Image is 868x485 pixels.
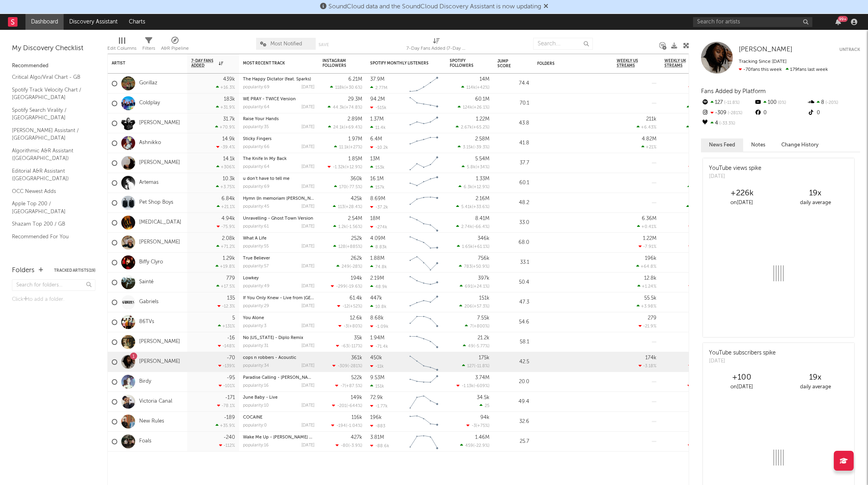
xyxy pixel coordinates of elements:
[243,415,262,420] a: COCAINE
[243,197,315,201] div: Hymn (In memoriam Alexei Navalny) - Dance Mix
[243,224,269,229] div: popularity: 61
[301,85,315,90] div: [DATE]
[216,184,235,189] div: +3.75 %
[243,185,270,189] div: popularity: 69
[333,224,362,229] div: ( )
[686,125,706,130] div: +6.28 %
[348,185,361,189] span: -77.5 %
[497,258,529,267] div: 33.1
[537,61,597,66] div: Folders
[709,164,761,173] div: YouTube views spike
[338,205,344,209] span: 113
[478,256,489,261] div: 756k
[243,97,296,101] a: WE PRAY - TWICE Version
[243,77,311,82] a: The Happy Dictator (feat. Sparks)
[406,113,442,133] svg: Chart title
[463,145,473,150] span: 3.15k
[338,225,346,229] span: 1.2k
[223,77,235,82] div: 439k
[461,125,472,130] span: 2.67k
[123,14,151,30] a: Charts
[191,58,217,68] span: 7-Day Fans Added
[12,61,95,71] div: Recommended
[701,97,754,108] div: 127
[406,253,442,273] svg: Chart title
[223,117,235,122] div: 31.7k
[637,224,656,229] div: +0.41 %
[217,224,235,229] div: -75.9 %
[701,88,766,94] span: Fans Added by Platform
[243,236,315,241] div: What A Life
[637,125,656,130] div: +6.43 %
[642,136,656,142] div: 4.82M
[370,97,385,102] div: 94.2M
[348,225,361,229] span: -1.56 %
[645,256,656,261] div: 196k
[406,173,442,193] svg: Chart title
[406,44,466,53] div: 7-Day Fans Added (7-Day Fans Added)
[161,34,189,57] div: A&R Pipeline
[466,86,476,90] span: 114k
[301,125,315,129] div: [DATE]
[12,106,87,122] a: Spotify Search Virality / [GEOGRAPHIC_DATA]
[456,125,489,130] div: ( )
[474,105,488,110] span: +26.1 %
[705,189,779,198] div: +226k
[351,256,362,261] div: 262k
[12,73,87,82] a: Critical Algo/Viral Chart - GB
[475,156,489,162] div: 5.54M
[351,265,361,269] span: -28 %
[370,156,380,162] div: 13M
[107,44,136,53] div: Edit Columns
[301,145,315,149] div: [DATE]
[330,85,362,90] div: ( )
[497,158,529,168] div: 37.7
[139,358,180,365] a: [PERSON_NAME]
[370,196,385,201] div: 8.69M
[739,67,828,72] span: 179 fans last week
[243,97,315,101] div: WE PRAY - TWICE Version
[459,264,489,269] div: ( )
[222,136,235,142] div: 14.9k
[112,61,171,66] div: Artist
[754,108,807,118] div: 0
[688,244,706,249] div: -10.5 %
[350,176,362,181] div: 360k
[328,4,541,10] span: SoundCloud data and the SoundCloud Discovery Assistant is now updating
[474,185,488,189] span: +12.9 %
[139,239,180,246] a: [PERSON_NAME]
[497,218,529,228] div: 33.0
[497,79,529,88] div: 74.4
[12,126,87,142] a: [PERSON_NAME] Assistant / [GEOGRAPHIC_DATA]
[243,316,264,320] a: You Alone
[301,165,315,169] div: [DATE]
[243,296,349,300] a: If You Only Knew - Live from [GEOGRAPHIC_DATA]
[243,395,278,400] a: June Baby - Live
[139,80,157,87] a: Gorillaz
[12,279,95,291] input: Search for folders...
[12,266,35,275] div: Folders
[243,236,266,241] a: What A Life
[25,14,64,30] a: Dashboard
[743,138,773,152] button: Notes
[335,86,344,90] span: 118k
[217,204,235,209] div: +21.1 %
[139,100,160,107] a: Coldplay
[456,224,489,229] div: ( )
[462,245,473,249] span: 1.65k
[839,46,860,54] button: Untrack
[216,105,235,110] div: +31.9 %
[12,86,87,102] a: Spotify Track Velocity Chart / [GEOGRAPHIC_DATA]
[475,97,489,102] div: 60.1M
[351,236,362,241] div: 252k
[705,198,779,208] div: on [DATE]
[139,160,180,166] a: [PERSON_NAME]
[461,205,472,209] span: 5.41k
[370,264,387,269] div: 74.8k
[370,85,387,90] div: 2.77M
[139,199,173,206] a: Pet Shop Boys
[333,125,344,130] span: 24.1k
[270,41,302,47] span: Most Notified
[243,336,303,340] a: No [US_STATE] - Diplo Remix
[739,46,792,53] span: [PERSON_NAME]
